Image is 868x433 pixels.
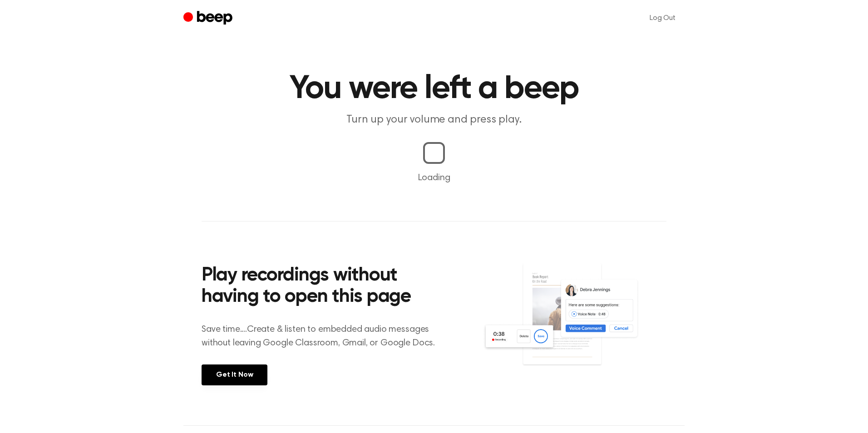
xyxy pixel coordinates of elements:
[202,265,446,308] h2: Play recordings without having to open this page
[11,171,857,185] p: Loading
[202,364,267,385] a: Get It Now
[260,113,608,128] p: Turn up your volume and press play.
[202,323,446,350] p: Save time....Create & listen to embedded audio messages without leaving Google Classroom, Gmail, ...
[483,262,666,384] img: Voice Comments on Docs and Recording Widget
[202,73,666,105] h1: You were left a beep
[641,7,685,29] a: Log Out
[183,10,235,27] a: Beep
